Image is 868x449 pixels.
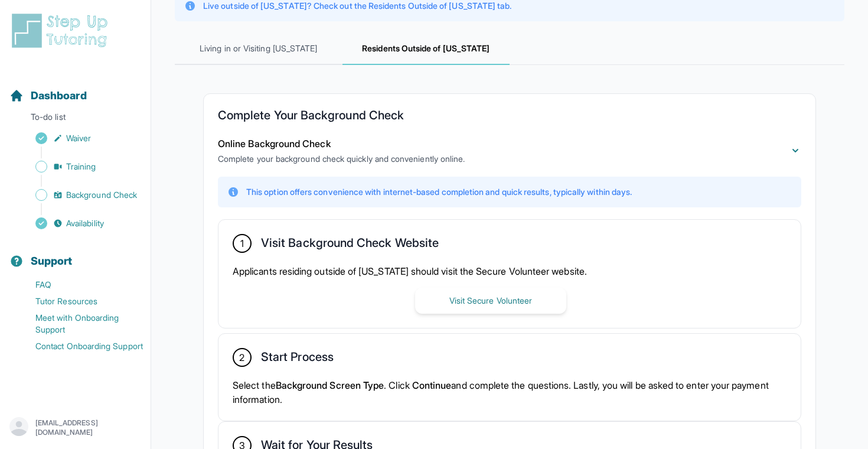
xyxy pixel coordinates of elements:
[415,294,566,306] a: Visit Secure Volunteer
[175,33,844,65] nav: Tabs
[5,111,146,128] p: To-do list
[66,161,96,173] span: Training
[9,276,151,293] a: FAQ
[233,264,787,278] p: Applicants residing outside of [US_STATE] should visit the Secure Volunteer website.
[218,153,465,165] p: Complete your background check quickly and conveniently online.
[342,33,510,65] span: Residents Outside of [US_STATE]
[261,236,439,255] h2: Visit Background Check Website
[66,189,137,201] span: Background Check
[9,293,151,310] a: Tutor Resources
[218,108,801,127] h2: Complete Your Background Check
[9,87,87,104] a: Dashboard
[9,12,115,50] img: logo
[415,288,566,314] button: Visit Secure Volunteer
[66,217,104,229] span: Availability
[9,417,141,438] button: [EMAIL_ADDRESS][DOMAIN_NAME]
[9,187,151,203] a: Background Check
[35,418,141,437] p: [EMAIL_ADDRESS][DOMAIN_NAME]
[218,138,331,149] span: Online Background Check
[240,236,244,250] span: 1
[9,158,151,175] a: Training
[9,215,151,232] a: Availability
[276,379,384,391] span: Background Screen Type
[261,350,334,369] h2: Start Process
[246,186,632,198] p: This option offers convenience with internet-based completion and quick results, typically within...
[31,253,73,269] span: Support
[233,378,787,406] p: Select the . Click and complete the questions. Lastly, you will be asked to enter your payment in...
[31,87,87,104] span: Dashboard
[218,136,801,165] button: Online Background CheckComplete your background check quickly and conveniently online.
[412,379,452,391] span: Continue
[9,310,151,338] a: Meet with Onboarding Support
[175,33,342,65] span: Living in or Visiting [US_STATE]
[66,132,91,144] span: Waiver
[5,234,146,274] button: Support
[5,69,146,109] button: Dashboard
[9,130,151,147] a: Waiver
[9,338,151,354] a: Contact Onboarding Support
[239,350,244,365] span: 2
